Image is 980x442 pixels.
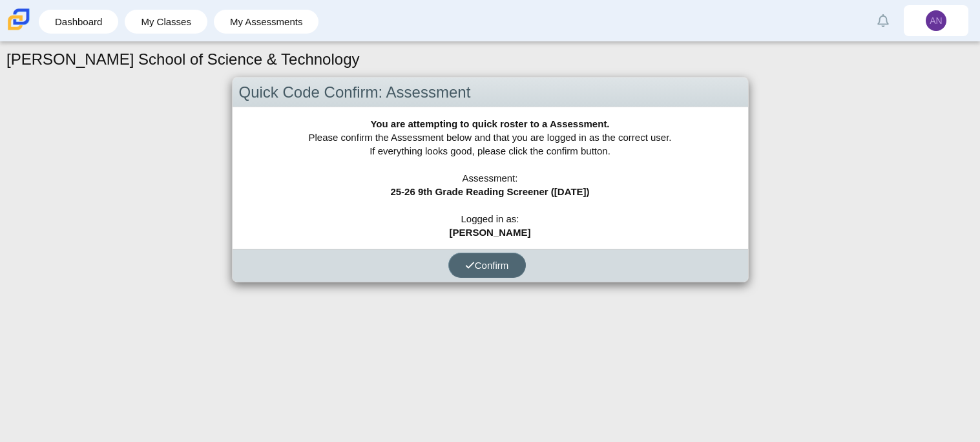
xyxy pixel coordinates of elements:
div: Please confirm the Assessment below and that you are logged in as the correct user. If everything... [233,107,748,249]
span: AN [930,16,942,25]
a: My Assessments [220,10,313,34]
button: Confirm [448,253,526,278]
a: AN [904,5,968,36]
b: 25-26 9th Grade Reading Screener ([DATE]) [390,186,589,197]
a: Carmen School of Science & Technology [5,24,32,35]
a: Alerts [869,6,897,35]
h1: [PERSON_NAME] School of Science & Technology [6,48,360,70]
a: My Classes [131,10,201,34]
img: Carmen School of Science & Technology [5,6,32,33]
a: Dashboard [45,10,112,34]
div: Quick Code Confirm: Assessment [233,78,748,108]
b: You are attempting to quick roster to a Assessment. [370,118,609,129]
b: [PERSON_NAME] [450,227,531,238]
span: Confirm [465,260,509,271]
